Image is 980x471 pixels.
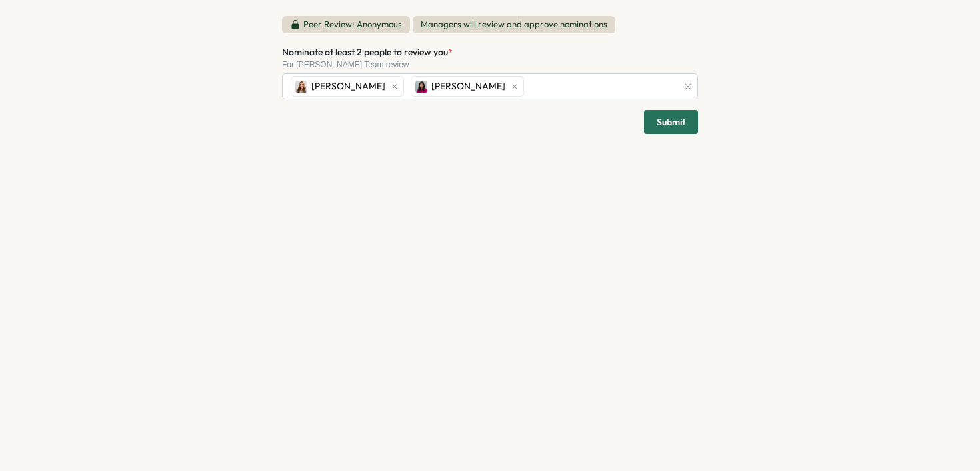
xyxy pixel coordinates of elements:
span: [PERSON_NAME] [311,79,385,94]
img: Becky Romero [295,81,307,93]
span: [PERSON_NAME] [431,79,505,94]
span: Managers will review and approve nominations [413,16,615,33]
div: For [PERSON_NAME] Team review [282,60,698,69]
span: Submit [657,111,685,133]
p: Peer Review: Anonymous [303,19,402,31]
button: Submit [644,110,698,134]
img: Kat Haynes [415,81,427,93]
span: Nominate at least 2 people to review you [282,46,448,58]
